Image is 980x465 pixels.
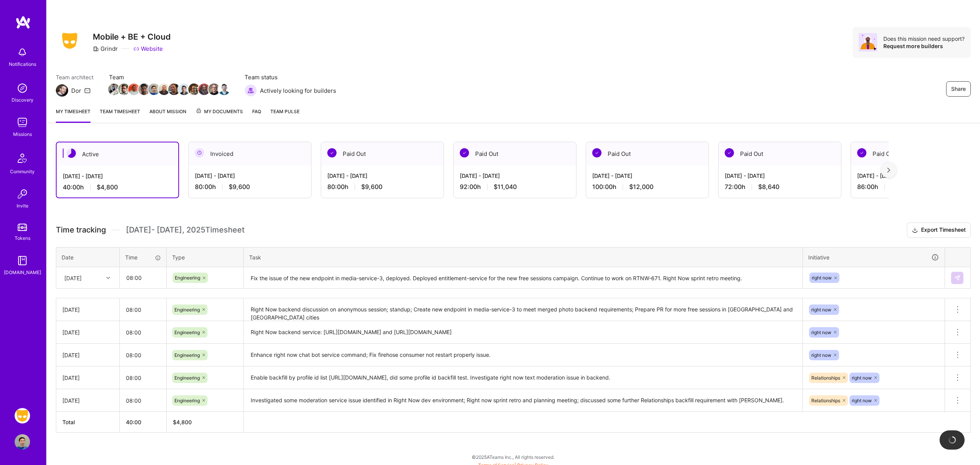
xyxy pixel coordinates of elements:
[857,183,967,191] div: 86:00 h
[883,42,965,50] div: Request more builders
[725,172,835,180] div: [DATE] - [DATE]
[811,375,840,381] span: Relationships
[175,275,200,281] span: Engineering
[13,130,32,138] div: Missions
[106,276,110,280] i: icon Chevron
[189,83,199,96] a: Team Member Avatar
[133,45,163,53] a: Website
[179,83,189,96] a: Team Member Avatar
[63,183,172,191] div: 40:00 h
[199,83,209,96] a: Team Member Avatar
[912,226,918,234] i: icon Download
[852,398,872,403] span: right now
[173,419,192,425] span: $ 4,800
[758,183,779,191] span: $8,640
[119,83,129,96] a: Team Member Avatar
[15,408,30,423] img: Grindr: Mobile + BE + Cloud
[218,84,230,95] img: Team Member Avatar
[63,172,172,180] div: [DATE] - [DATE]
[56,247,120,267] th: Date
[252,107,261,123] a: FAQ
[460,183,570,191] div: 92:00 h
[812,275,832,281] span: right now
[188,84,200,95] img: Team Member Avatar
[887,167,890,173] img: right
[18,224,27,231] img: tokens
[167,247,244,267] th: Type
[13,149,32,167] img: Community
[327,148,337,157] img: Paid Out
[954,275,960,281] img: Submit
[62,328,113,336] div: [DATE]
[56,107,90,123] a: My timesheet
[56,84,68,97] img: Team Architect
[67,149,76,158] img: Active
[195,172,305,180] div: [DATE] - [DATE]
[12,96,34,104] div: Discovery
[129,83,139,96] a: Team Member Avatar
[725,148,734,157] img: Paid Out
[4,268,41,276] div: [DOMAIN_NAME]
[159,83,169,96] a: Team Member Avatar
[196,107,243,123] a: My Documents
[15,115,30,130] img: teamwork
[198,84,210,95] img: Team Member Avatar
[108,84,120,95] img: Team Member Avatar
[586,142,709,166] div: Paid Out
[245,73,336,81] span: Team status
[951,272,964,284] div: null
[245,268,802,288] textarea: Fix the issue of the new endpoint in media-service-3, deployed. Deployed entitlement-service for ...
[195,148,204,157] img: Invoiced
[857,148,866,157] img: Paid Out
[64,274,82,282] div: [DATE]
[148,84,160,95] img: Team Member Avatar
[946,81,971,97] button: Share
[10,167,35,176] div: Community
[57,142,178,166] div: Active
[84,87,90,94] i: icon Mail
[270,107,300,123] a: Team Pulse
[174,398,200,403] span: Engineering
[245,84,257,97] img: Actively looking for builders
[169,83,179,96] a: Team Member Avatar
[219,83,229,96] a: Team Member Avatar
[13,408,32,423] a: Grindr: Mobile + BE + Cloud
[71,87,81,95] div: Dor
[454,142,576,166] div: Paid Out
[174,352,200,358] span: Engineering
[138,84,150,95] img: Team Member Avatar
[158,84,170,95] img: Team Member Avatar
[808,253,939,262] div: Initiative
[327,183,437,191] div: 80:00 h
[56,225,106,235] span: Time tracking
[327,172,437,180] div: [DATE] - [DATE]
[629,183,653,191] span: $12,000
[811,330,831,335] span: right now
[120,345,166,365] input: HH:MM
[208,84,220,95] img: Team Member Avatar
[9,60,36,68] div: Notifications
[245,299,802,320] textarea: Right Now backend discussion on anonymous session; standup; Create new endpoint in media-service-...
[811,352,831,358] span: right now
[189,142,311,166] div: Invoiced
[196,107,243,116] span: My Documents
[883,35,965,42] div: Does this mission need support?
[852,375,872,381] span: right now
[139,83,149,96] a: Team Member Avatar
[245,367,802,388] textarea: Enable backfill by profile id list [URL][DOMAIN_NAME], did some profile id backfill test. Investi...
[120,390,166,411] input: HH:MM
[725,183,835,191] div: 72:00 h
[15,434,30,450] img: User Avatar
[15,45,30,60] img: bell
[62,374,113,382] div: [DATE]
[15,253,30,268] img: guide book
[56,73,94,81] span: Team architect
[149,83,159,96] a: Team Member Avatar
[15,186,30,202] img: Invite
[229,183,250,191] span: $9,600
[15,80,30,96] img: discovery
[245,322,802,343] textarea: Right Now backend service: [URL][DOMAIN_NAME] and [URL][DOMAIN_NAME]
[56,30,84,51] img: Company Logo
[120,299,166,320] input: HH:MM
[174,307,200,313] span: Engineering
